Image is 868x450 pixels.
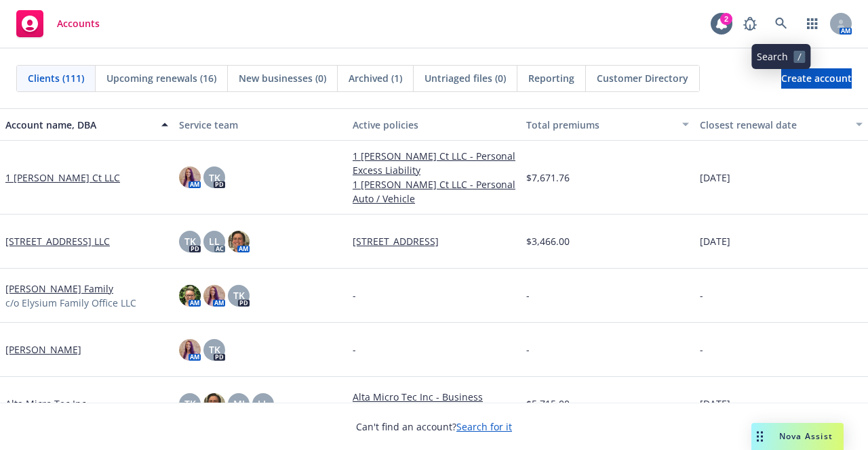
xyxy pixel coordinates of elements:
span: TK [184,234,196,248]
a: Search [768,10,795,37]
button: Nova Assist [751,423,844,450]
span: TK [209,171,220,185]
div: 2 [720,13,732,25]
a: [STREET_ADDRESS] LLC [5,234,110,248]
span: LL [258,397,269,411]
span: Clients (111) [28,71,84,85]
span: $7,671.76 [526,171,570,185]
span: Upcoming renewals (16) [106,71,216,85]
span: $3,466.00 [526,234,570,248]
a: Alta Micro Tec Inc - Business Owners [353,390,515,418]
span: [DATE] [700,234,730,248]
div: Drag to move [751,423,768,450]
button: Service team [174,108,347,141]
img: photo [203,393,225,415]
div: Account name, DBA [5,118,153,132]
span: Archived (1) [349,71,402,85]
span: [DATE] [700,397,730,411]
a: 1 [PERSON_NAME] Ct LLC [5,171,120,185]
div: Total premiums [526,118,674,132]
a: [PERSON_NAME] Family [5,282,113,296]
a: [PERSON_NAME] [5,342,81,357]
span: TK [233,288,245,302]
img: photo [179,285,201,307]
span: c/o Elysium Family Office LLC [5,296,136,310]
span: Reporting [528,71,574,85]
a: Create account [781,68,852,89]
span: - [526,288,530,302]
span: Customer Directory [597,71,688,85]
span: TK [184,397,196,411]
img: photo [179,339,201,361]
span: [DATE] [700,171,730,185]
span: Accounts [57,18,100,29]
a: Search for it [456,420,512,433]
span: Can't find an account? [356,420,512,434]
img: photo [179,166,201,188]
span: Create account [781,66,852,91]
span: Untriaged files (0) [425,71,506,85]
span: - [353,288,356,302]
a: Alta Micro Tec Inc [5,397,86,411]
span: Nova Assist [779,430,833,442]
div: Service team [179,118,342,132]
a: [STREET_ADDRESS] [353,234,515,248]
span: LL [209,234,220,248]
a: Switch app [799,10,826,37]
span: MJ [233,397,245,411]
span: - [700,288,703,302]
span: New businesses (0) [239,71,326,85]
span: - [700,342,703,357]
a: Accounts [11,5,105,43]
span: TK [209,342,220,357]
button: Total premiums [521,108,694,141]
button: Active policies [347,108,521,141]
span: - [353,342,356,357]
button: Closest renewal date [694,108,868,141]
a: Report a Bug [736,10,764,37]
span: $5,715.00 [526,397,570,411]
div: Active policies [353,118,515,132]
div: Closest renewal date [700,118,848,132]
a: 1 [PERSON_NAME] Ct LLC - Personal Excess Liability [353,149,515,177]
a: 1 [PERSON_NAME] Ct LLC - Personal Auto / Vehicle [353,177,515,206]
img: photo [228,231,250,252]
img: photo [203,285,225,307]
span: - [526,342,530,357]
